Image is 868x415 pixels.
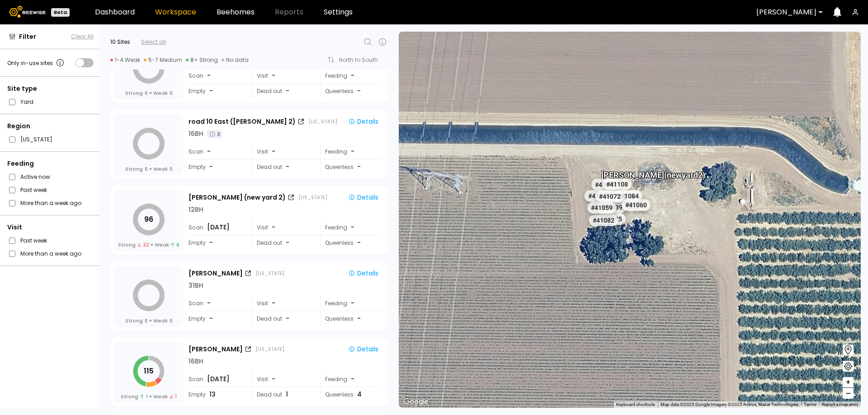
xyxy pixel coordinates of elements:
div: Empty [189,311,245,326]
div: [PERSON_NAME] [189,269,243,278]
div: Strong Weak [121,393,177,400]
div: Queenless [320,235,382,250]
div: Empty [189,235,245,250]
span: 0 [145,317,148,324]
span: 1 [170,393,177,400]
a: Beehomes [217,9,255,16]
span: – [846,388,851,399]
div: Visit [252,220,314,235]
div: Strong Weak [125,165,173,173]
div: # 41072 [595,191,624,202]
div: Beta [51,8,70,17]
div: Dead out [252,387,314,402]
img: Google [401,396,431,408]
div: No data [222,56,249,64]
span: - [286,238,289,247]
a: Dashboard [95,9,135,16]
div: - [351,71,355,80]
div: Dead out [252,84,314,98]
div: Scan [189,296,245,311]
div: Queenless [320,84,382,98]
button: Clear All [71,33,94,41]
span: [DATE] [207,374,230,384]
span: 4 [357,390,362,399]
span: Filter [19,32,36,42]
div: Feeding [7,159,94,168]
div: Scan [189,220,245,235]
div: Scan [189,144,245,159]
div: Queenless [320,159,382,174]
span: 0 [145,165,148,173]
div: Details [348,269,378,277]
div: - [351,223,355,232]
div: Queenless [320,311,382,326]
div: North to South [339,57,384,63]
span: - [207,298,211,308]
div: Site type [7,84,94,93]
span: - [209,314,213,323]
tspan: 115 [144,366,154,376]
span: - [286,162,289,172]
div: # 41108 [603,178,632,190]
span: - [209,86,213,96]
label: Active now [20,172,50,182]
span: - [286,86,289,96]
a: Settings [324,9,353,16]
span: 13 [209,390,216,399]
div: Empty [189,84,245,98]
span: 0 [170,317,173,324]
div: Queenless [320,387,382,402]
div: Visit [252,144,314,159]
div: [US_STATE] [255,345,284,353]
div: [US_STATE] [308,118,337,125]
div: [PERSON_NAME] [189,345,243,354]
div: Visit [252,296,314,311]
div: [US_STATE] [298,194,327,201]
button: Keyboard shortcuts [616,401,655,408]
div: Visit [252,372,314,387]
div: - [351,374,355,384]
button: Details [344,343,382,355]
span: - [209,162,213,172]
span: - [357,86,361,96]
a: Terms [804,402,816,407]
span: + [845,377,851,388]
div: Region [7,121,94,131]
div: Dead out [252,235,314,250]
label: Yard [20,97,33,107]
div: # 41060 [622,199,651,210]
button: Details [344,191,382,203]
button: Details [344,116,382,127]
span: - [207,71,211,80]
a: Workspace [155,9,196,16]
label: More than a week ago [20,198,81,208]
div: [PERSON_NAME] (new yard 2) [601,160,705,179]
div: Select all [141,38,166,46]
label: Past week [20,236,47,245]
div: Strong Weak [118,241,180,248]
span: 8 [171,241,179,248]
span: - [272,298,275,308]
span: - [272,374,275,384]
div: # 41059 [587,201,616,213]
tspan: 96 [144,214,153,224]
div: Feeding [320,68,382,83]
div: - [351,298,355,308]
span: - [357,162,361,172]
div: Empty [189,387,245,402]
div: 8+ Strong [186,56,218,64]
div: 16 BH [189,129,203,139]
div: 12 BH [189,205,203,214]
span: 0 [170,165,173,173]
div: 1-4 Weak [110,56,140,64]
button: – [843,388,854,399]
div: 16 BH [189,357,203,366]
div: 3 [207,130,222,138]
div: Details [348,345,378,353]
span: - [272,147,275,156]
div: Visit [252,68,314,83]
button: Details [344,267,382,279]
div: Scan [189,372,245,387]
a: Open this area in Google Maps (opens a new window) [401,396,431,408]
